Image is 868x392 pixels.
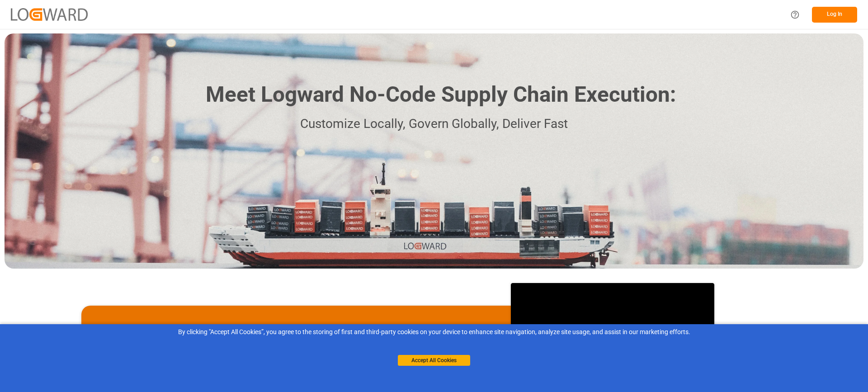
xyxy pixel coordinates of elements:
[6,327,862,337] div: By clicking "Accept All Cookies”, you agree to the storing of first and third-party cookies on yo...
[192,114,676,134] p: Customize Locally, Govern Globally, Deliver Fast
[206,79,676,111] h1: Meet Logward No-Code Supply Chain Execution:
[812,7,857,23] button: Log In
[11,8,88,20] img: Logward_new_orange.png
[785,5,805,25] button: Help Center
[398,355,470,366] button: Accept All Cookies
